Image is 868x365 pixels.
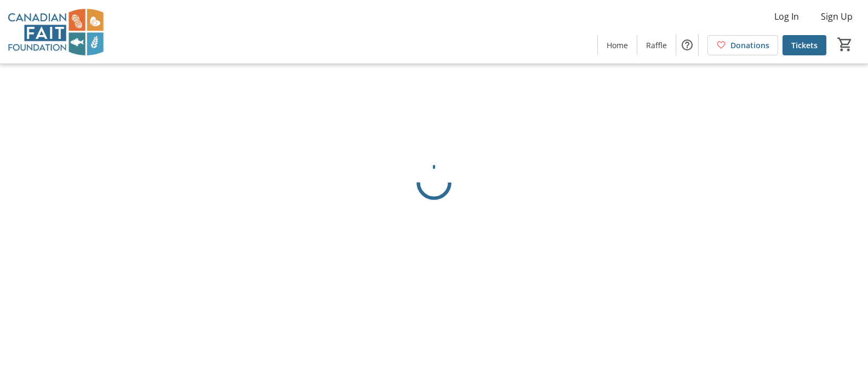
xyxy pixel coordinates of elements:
[676,34,698,56] button: Help
[598,35,637,55] a: Home
[7,4,104,59] img: Canadian FAIT Foundation's Logo
[791,39,818,51] span: Tickets
[707,35,778,55] a: Donations
[637,35,676,55] a: Raffle
[783,35,826,55] a: Tickets
[774,10,799,23] span: Log In
[730,39,769,51] span: Donations
[821,10,853,23] span: Sign Up
[646,39,667,51] span: Raffle
[835,35,855,54] button: Cart
[766,8,808,25] button: Log In
[607,39,628,51] span: Home
[812,8,861,25] button: Sign Up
